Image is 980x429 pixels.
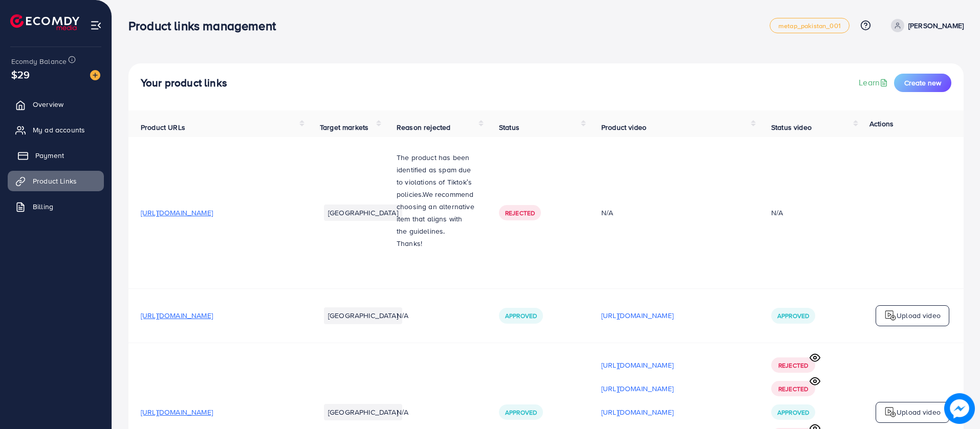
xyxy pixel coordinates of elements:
span: [URL][DOMAIN_NAME] [141,407,213,417]
a: [PERSON_NAME] [887,19,964,32]
p: [URL][DOMAIN_NAME] [601,406,673,418]
span: Target markets [320,122,368,132]
a: Billing [8,196,104,217]
span: Overview [33,99,63,109]
span: Rejected [778,385,808,393]
a: Learn [859,77,890,88]
img: logo [10,14,79,30]
span: My ad accounts [33,125,85,135]
a: Overview [8,94,104,115]
p: Upload video [897,309,941,322]
span: Ecomdy Balance [11,56,67,66]
li: [GEOGRAPHIC_DATA] [324,404,402,420]
span: Thanks! [397,238,422,249]
img: logo [884,406,897,418]
h3: Product links management [128,18,284,33]
span: Status video [771,122,812,132]
span: Product URLs [141,122,185,132]
span: N/A [397,407,408,417]
span: Rejected [505,209,535,217]
span: metap_pakistan_001 [778,22,841,29]
span: Approved [777,311,809,320]
span: Billing [33,201,53,212]
div: N/A [771,208,783,218]
span: Rejected [778,361,808,370]
span: Reason rejected [397,122,450,132]
img: logo [884,309,897,322]
span: $29 [11,67,30,82]
a: metap_pakistan_001 [770,18,850,33]
p: [URL][DOMAIN_NAME] [601,382,673,395]
li: [GEOGRAPHIC_DATA] [324,307,402,324]
span: Approved [505,408,537,417]
a: Product Links [8,171,104,191]
span: [URL][DOMAIN_NAME] [141,310,213,321]
img: image [944,393,975,424]
img: menu [90,19,102,31]
span: Approved [777,408,809,417]
p: [URL][DOMAIN_NAME] [601,309,673,322]
a: My ad accounts [8,120,104,140]
p: [PERSON_NAME] [908,19,964,32]
span: Create new [904,78,941,88]
li: [GEOGRAPHIC_DATA] [324,205,402,221]
span: The product has been identified as spam due to violations of Tiktok’s policies.We recommend choos... [397,152,474,236]
span: N/A [397,310,408,321]
div: N/A [601,208,747,218]
img: image [90,70,100,80]
span: Status [499,122,519,132]
span: Product video [601,122,646,132]
p: [URL][DOMAIN_NAME] [601,359,673,371]
h4: Your product links [141,77,227,89]
a: Payment [8,145,104,166]
span: Approved [505,311,537,320]
p: Upload video [897,406,941,418]
span: Product Links [33,176,77,186]
span: Payment [35,150,64,161]
span: [URL][DOMAIN_NAME] [141,208,213,218]
button: Create new [894,74,951,92]
span: Actions [869,119,894,129]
